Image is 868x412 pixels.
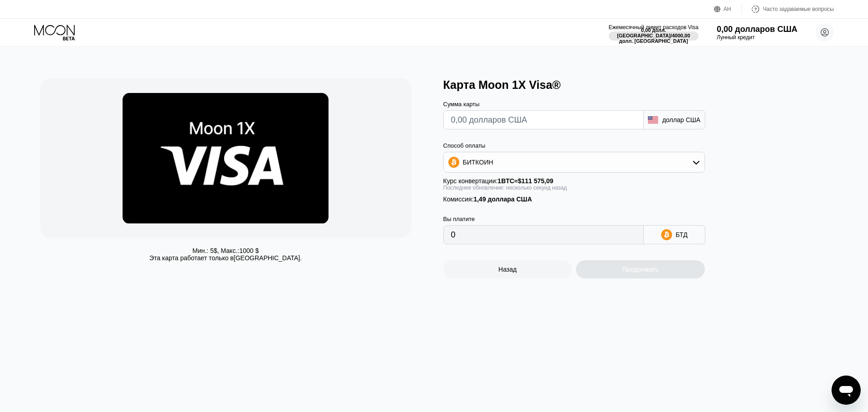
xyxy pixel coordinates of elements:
[506,185,567,191] font: несколько секунд назад
[498,266,517,273] font: Назад
[617,27,671,38] font: 0,00 долл. [GEOGRAPHIC_DATA]
[217,247,239,254] font: , Макс.:
[717,34,755,41] font: Лунный кредит
[671,33,672,38] font: /
[149,254,234,262] font: Эта карта работает только в
[724,6,731,12] font: АН
[514,177,518,185] font: ≈
[443,101,480,108] font: Сумма карты
[473,196,532,203] font: 1,49 доллара США
[609,24,699,31] font: Ежемесячный лимит расходов Visa
[717,25,797,34] font: 0,00 долларов США
[662,116,700,124] font: доллар США
[501,177,514,185] font: BTC
[714,5,742,14] div: АН
[451,111,636,129] input: 0,00 долларов США
[742,5,834,14] div: Часто задаваемые вопросы
[763,6,834,12] font: Часто задаваемые вопросы
[192,247,214,254] font: Мин.: 5
[463,159,493,166] font: БИТКОИН
[234,254,302,262] font: [GEOGRAPHIC_DATA].
[443,78,561,91] font: Карта Moon 1X Visa®
[443,142,486,149] font: Способ оплаты
[443,177,498,185] font: Курс конвертации:
[717,25,797,41] div: 0,00 долларов СШАЛунный кредит
[443,196,472,203] font: Комиссия
[214,247,217,254] font: $
[609,24,699,41] div: Ежемесячный лимит расходов Visa0,00 долл. [GEOGRAPHIC_DATA]/4000,00 долл. [GEOGRAPHIC_DATA]
[444,153,704,171] div: БИТКОИН
[619,33,692,44] font: 4000,00 долл. [GEOGRAPHIC_DATA]
[518,177,553,185] font: $111 575,09
[676,231,688,238] font: БТД
[472,196,473,203] font: :
[498,177,501,185] font: 1
[443,185,505,191] font: Последнее обновление:
[443,260,572,278] div: Назад
[239,247,259,254] font: 1000 $
[832,376,861,405] iframe: Кнопка запуска окна обмена сообщениями
[443,216,475,222] font: Вы платите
